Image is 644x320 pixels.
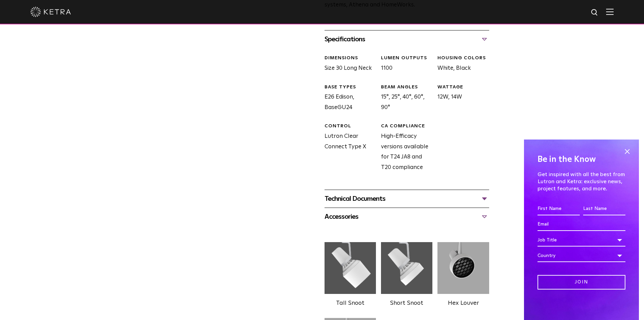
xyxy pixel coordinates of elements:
[325,193,489,204] div: Technical Documents
[538,234,625,247] div: Job Title
[319,123,376,173] div: Lutron Clear Connect Type X
[319,84,376,113] div: E26 Edison, BaseGU24
[325,55,376,62] div: DIMENSIONS
[376,55,432,73] div: 1100
[376,123,432,173] div: High-Efficacy versions available for T24 JA8 and T20 compliance
[381,55,432,62] div: LUMEN OUTPUTS
[606,8,614,15] img: Hamburger%20Nav.svg
[437,239,489,297] img: 3b1b0dc7630e9da69e6b
[538,218,625,231] input: Email
[437,55,489,62] div: HOUSING COLORS
[325,34,489,45] div: Specifications
[325,123,376,130] div: CONTROL
[538,153,625,166] h4: Be in the Know
[325,84,376,91] div: BASE TYPES
[583,202,625,215] input: Last Name
[538,275,625,290] input: Join
[538,249,625,262] div: Country
[381,84,432,91] div: BEAM ANGLES
[30,7,71,17] img: ketra-logo-2019-white
[325,211,489,222] div: Accessories
[432,84,489,113] div: 12W, 14W
[448,300,479,306] label: Hex Louver
[325,239,376,297] img: 561d9251a6fee2cab6f1
[390,300,423,306] label: Short Snoot
[538,171,625,192] p: Get inspired with all the best from Lutron and Ketra: exclusive news, project features, and more.
[381,123,432,130] div: CA COMPLIANCE
[381,239,432,297] img: 28b6e8ee7e7e92b03ac7
[591,8,599,17] img: search icon
[376,84,432,113] div: 15°, 25°, 40°, 60°, 90°
[437,84,489,91] div: WATTAGE
[538,202,580,215] input: First Name
[319,55,376,73] div: Size 30 Long Neck
[336,300,364,306] label: Tall Snoot
[432,55,489,73] div: White, Black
